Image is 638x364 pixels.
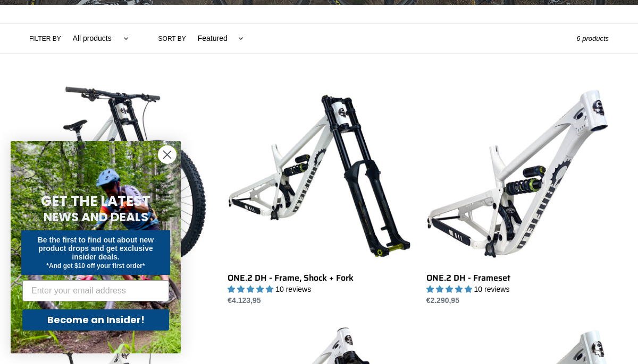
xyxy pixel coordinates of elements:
[46,262,145,270] span: *And get $10 off your first order*
[22,280,169,301] input: Enter your email address
[576,34,609,42] span: 6 products
[29,34,61,44] label: Filter by
[44,209,148,226] span: NEWS AND DEALS
[41,192,150,211] span: GET THE LATEST
[158,34,186,44] label: Sort by
[38,236,154,261] span: Be the first to find out about new product drops and get exclusive insider deals.
[22,309,169,331] button: Become an Insider!
[158,145,177,164] button: Close dialog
